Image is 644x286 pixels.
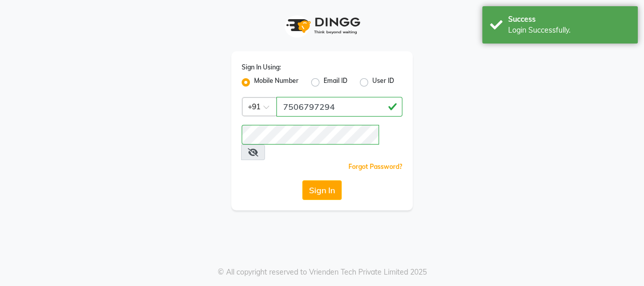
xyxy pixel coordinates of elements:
[276,97,402,117] input: Username
[254,76,299,89] label: Mobile Number
[242,125,379,145] input: Username
[508,14,630,25] div: Success
[324,76,347,89] label: Email ID
[508,25,630,36] div: Login Successfully.
[302,180,342,200] button: Sign In
[348,163,402,170] a: Forgot Password?
[372,76,394,89] label: User ID
[281,10,363,41] img: logo1.svg
[242,63,281,72] label: Sign In Using:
